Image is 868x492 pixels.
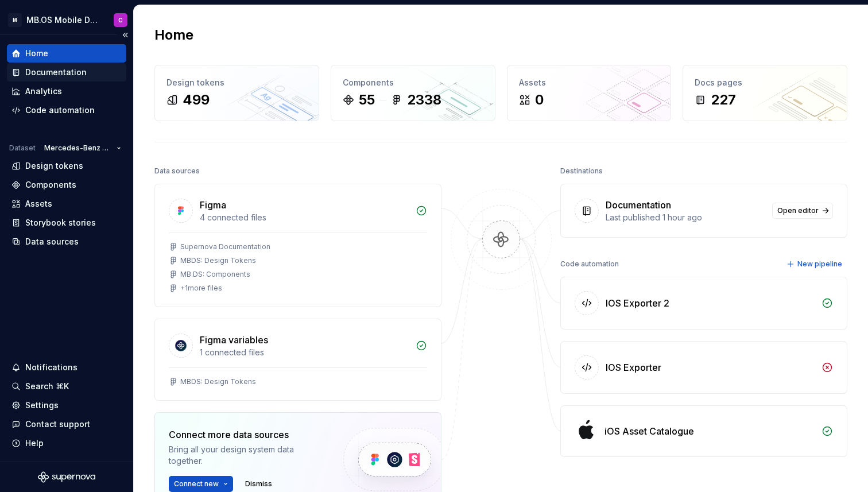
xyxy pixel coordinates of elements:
[606,198,671,212] div: Documentation
[7,101,126,119] a: Code automation
[7,63,126,82] a: Documentation
[507,65,672,121] a: Assets0
[245,479,272,489] span: Dismiss
[7,214,126,232] a: Storybook stories
[25,67,87,78] div: Documentation
[154,184,441,307] a: Figma4 connected filesSupernova DocumentationMBDS: Design TokensMB.DS: Components+1more files
[359,91,375,109] div: 55
[44,144,112,153] span: Mercedes-Benz 2.0
[783,256,847,272] button: New pipeline
[174,479,219,489] span: Connect new
[25,400,59,411] div: Settings
[169,428,324,441] div: Connect more data sources
[7,434,126,452] button: Help
[535,91,544,109] div: 0
[25,236,79,247] div: Data sources
[7,44,126,63] a: Home
[25,437,44,449] div: Help
[240,476,277,492] button: Dismiss
[200,347,409,358] div: 1 connected files
[519,77,660,88] div: Assets
[25,160,83,172] div: Design tokens
[606,361,661,374] div: IOS Exporter
[25,419,90,430] div: Contact support
[25,362,77,373] div: Notifications
[2,7,131,32] button: MMB.OS Mobile Design SystemC
[7,396,126,414] a: Settings
[200,198,226,212] div: Figma
[7,377,126,396] button: Search ⌘K
[343,77,483,88] div: Components
[8,13,22,27] div: M
[25,86,62,97] div: Analytics
[25,179,76,191] div: Components
[180,377,256,386] div: MBDS: Design Tokens
[7,176,126,194] a: Components
[7,233,126,251] a: Data sources
[25,48,48,59] div: Home
[180,256,256,265] div: MBDS: Design Tokens
[200,333,268,347] div: Figma variables
[331,65,495,121] a: Components552338
[154,163,200,179] div: Data sources
[169,476,233,492] button: Connect new
[777,206,819,215] span: Open editor
[117,27,133,43] button: Collapse sidebar
[26,14,100,26] div: MB.OS Mobile Design System
[169,444,324,467] div: Bring all your design system data together.
[25,198,52,210] div: Assets
[772,203,833,219] a: Open editor
[200,212,409,223] div: 4 connected files
[180,284,222,293] div: + 1 more files
[25,104,95,116] div: Code automation
[25,217,96,228] div: Storybook stories
[39,140,126,156] button: Mercedes-Benz 2.0
[183,91,210,109] div: 499
[560,256,619,272] div: Code automation
[7,195,126,213] a: Assets
[180,242,270,251] div: Supernova Documentation
[9,144,36,153] div: Dataset
[166,77,307,88] div: Design tokens
[180,270,250,279] div: MB.DS: Components
[7,415,126,433] button: Contact support
[7,157,126,175] a: Design tokens
[154,26,193,44] h2: Home
[154,65,319,121] a: Design tokens499
[604,424,694,438] div: iOS Asset Catalogue
[797,259,842,269] span: New pipeline
[154,319,441,401] a: Figma variables1 connected filesMBDS: Design Tokens
[683,65,847,121] a: Docs pages227
[25,381,69,392] div: Search ⌘K
[560,163,603,179] div: Destinations
[118,16,123,25] div: C
[606,296,669,310] div: IOS Exporter 2
[606,212,765,223] div: Last published 1 hour ago
[695,77,835,88] div: Docs pages
[7,358,126,377] button: Notifications
[407,91,441,109] div: 2338
[711,91,736,109] div: 227
[7,82,126,100] a: Analytics
[38,471,95,483] svg: Supernova Logo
